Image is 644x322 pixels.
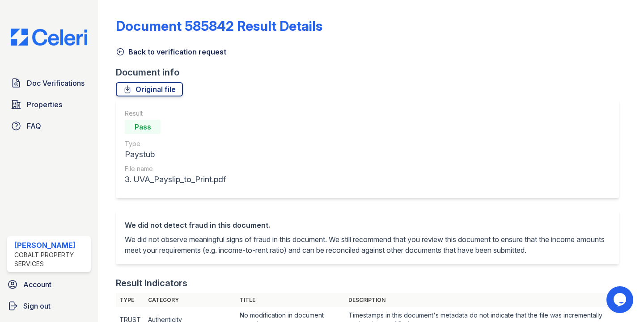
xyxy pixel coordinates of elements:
div: We did not detect fraud in this document. [125,220,610,230]
span: Properties [27,99,62,110]
a: Account [4,276,94,293]
div: File name [125,164,226,173]
div: [PERSON_NAME] [14,240,87,251]
th: Type [116,293,144,307]
a: Properties [7,96,91,113]
th: Description [345,293,626,307]
th: Category [144,293,236,307]
a: Sign out [4,297,94,315]
img: CE_Logo_Blue-a8612792a0a2168367f1c8372b55b34899dd931a85d93a1a3d3e32e68fde9ad4.png [4,29,94,46]
a: FAQ [7,117,91,135]
span: Sign out [23,301,51,311]
div: Type [125,139,226,148]
div: Result Indicators [116,277,187,289]
a: Document 585842 Result Details [116,18,322,34]
div: Pass [125,120,161,134]
a: Original file [116,82,183,96]
a: Doc Verifications [7,74,91,92]
p: We did not observe meaningful signs of fraud in this document. We still recommend that you review... [125,234,610,255]
div: Result [125,109,226,118]
div: Document info [116,66,626,79]
iframe: chat widget [606,286,635,313]
a: Back to verification request [116,46,226,57]
div: Cobalt Property Services [14,251,87,268]
span: Account [23,279,51,290]
span: Doc Verifications [27,78,85,88]
th: Title [236,293,345,307]
div: 3. UVA_Payslip_to_Print.pdf [125,173,226,186]
span: FAQ [27,121,41,131]
div: Paystub [125,148,226,161]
